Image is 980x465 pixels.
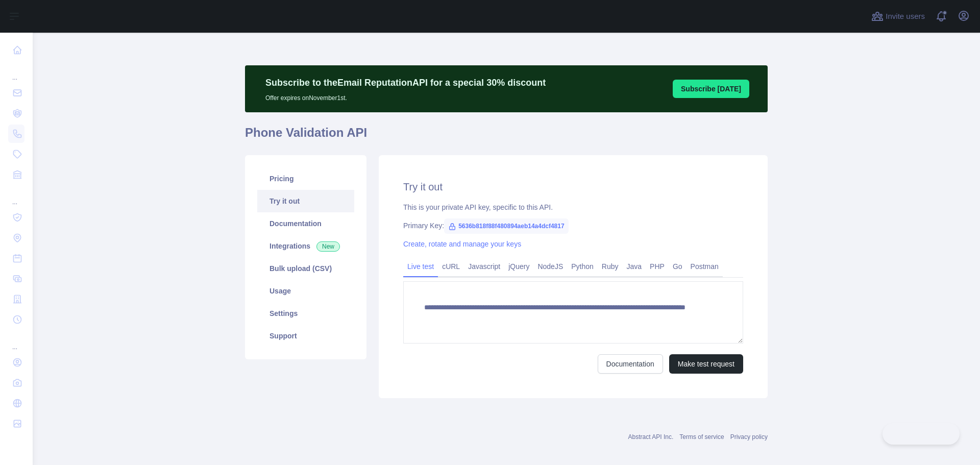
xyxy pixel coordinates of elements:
button: Invite users [869,8,927,25]
div: ... [8,331,24,351]
span: Invite users [886,11,925,22]
a: Live test [403,258,438,275]
a: Try it out [257,190,354,212]
a: cURL [438,258,464,275]
a: jQuery [504,258,533,275]
h2: Try it out [403,180,743,194]
a: Go [669,258,687,275]
span: 5636b818f88f480894aeb14a4dcf4817 [444,218,569,234]
a: Support [257,325,354,347]
a: Python [567,258,598,275]
div: ... [8,186,24,206]
a: Usage [257,280,354,302]
a: Ruby [598,258,623,275]
a: Javascript [464,258,504,275]
a: Java [623,258,646,275]
a: PHP [646,258,669,275]
a: NodeJS [533,258,567,275]
a: Postman [687,258,723,275]
a: Create, rotate and manage your keys [403,240,521,248]
a: Settings [257,302,354,325]
div: Primary Key: [403,221,743,231]
a: Pricing [257,167,354,190]
a: Integrations New [257,235,354,257]
h1: Phone Validation API [245,125,768,149]
a: Documentation [598,354,663,374]
button: Make test request [669,354,743,374]
div: This is your private API key, specific to this API. [403,202,743,212]
a: Bulk upload (CSV) [257,257,354,280]
div: ... [8,61,24,82]
iframe: Toggle Customer Support [883,423,960,445]
p: Offer expires on November 1st. [265,90,546,102]
a: Privacy policy [730,433,768,440]
a: Terms of service [679,433,724,440]
button: Subscribe [DATE] [673,80,749,98]
a: Documentation [257,212,354,235]
a: Abstract API Inc. [628,433,674,440]
p: Subscribe to the Email Reputation API for a special 30 % discount [265,76,546,90]
span: New [316,241,340,252]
